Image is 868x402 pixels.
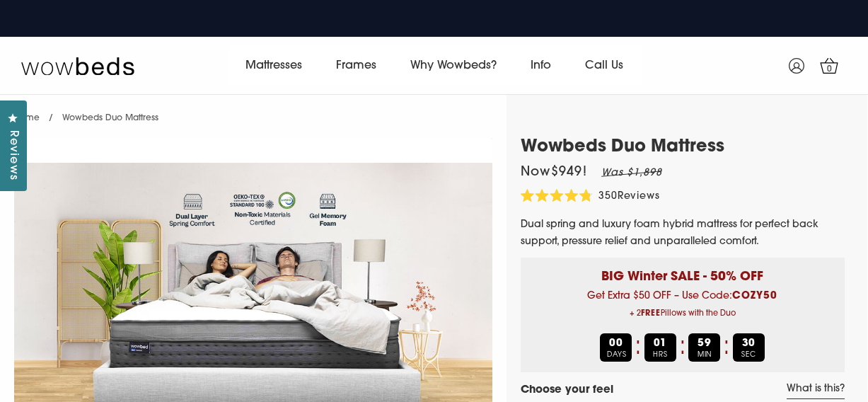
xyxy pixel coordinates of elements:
[688,333,720,362] div: MIN
[521,189,661,205] div: 350Reviews
[698,338,712,349] b: 59
[49,114,53,122] span: /
[521,137,845,158] h1: Wowbeds Duo Mattress
[393,46,514,86] a: Why Wowbeds?
[62,114,158,122] span: Wowbeds Duo Mattress
[21,56,134,76] img: Wow Beds Logo
[600,333,632,362] div: DAYS
[641,310,661,318] b: FREE
[732,291,777,301] b: COZY50
[598,191,618,202] span: 350
[14,114,40,122] a: Home
[521,383,613,399] h4: Choose your feel
[14,95,158,131] nav: breadcrumbs
[531,291,834,323] span: Get Extra $50 OFF – Use Code:
[319,46,393,86] a: Frames
[823,62,837,76] span: 0
[568,46,640,86] a: Call Us
[742,338,756,349] b: 30
[521,166,587,179] span: Now $949 !
[787,383,845,399] a: What is this?
[228,46,319,86] a: Mattresses
[733,333,765,362] div: SEC
[514,46,568,86] a: Info
[531,305,834,323] span: + 2 Pillows with the Duo
[811,48,847,84] a: 0
[644,333,676,362] div: HRS
[654,338,668,349] b: 01
[601,168,662,178] em: Was $1,898
[4,130,22,180] span: Reviews
[618,191,661,202] span: Reviews
[609,338,623,349] b: 00
[531,258,834,287] p: BIG Winter SALE - 50% OFF
[521,219,818,247] span: Dual spring and luxury foam hybrid mattress for perfect back support, pressure relief and unparal...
